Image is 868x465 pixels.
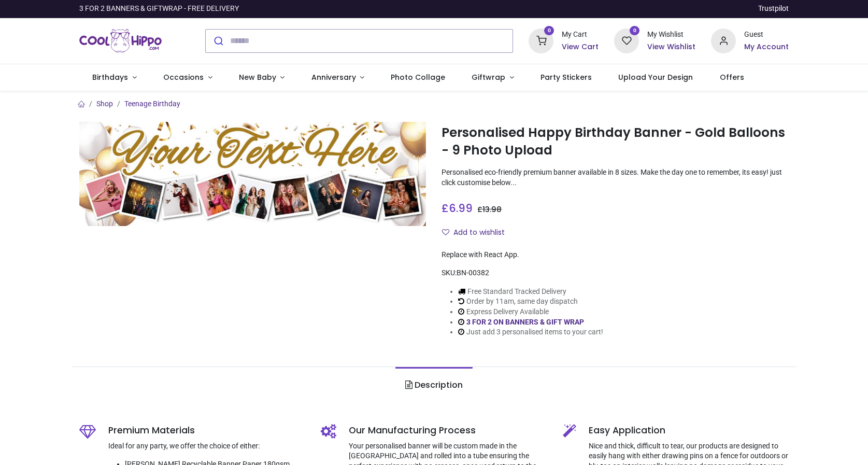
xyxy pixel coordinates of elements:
span: 13.98 [482,204,502,215]
h5: Premium Materials [108,424,306,437]
a: New Baby [225,64,298,91]
i: Add to wishlist [442,229,449,236]
a: View Wishlist [647,42,695,52]
a: Giftwrap [459,64,528,91]
img: Cool Hippo [79,26,162,55]
p: Personalised eco-friendly premium banner available in 8 sizes. Make the day one to remember, its ... [442,167,789,188]
a: Birthdays [79,64,150,91]
li: Just add 3 personalised items to your cart! [458,327,603,337]
img: Personalised Happy Birthday Banner - Gold Balloons - 9 Photo Upload [79,122,426,226]
span: Photo Collage [391,72,445,82]
span: New Baby [239,72,276,82]
h5: Easy Application [589,424,789,437]
p: Ideal for any party, we offer the choice of either: [108,441,306,452]
sup: 0 [630,26,639,36]
div: 3 FOR 2 BANNERS & GIFTWRAP - FREE DELIVERY [79,4,239,14]
a: Description [395,367,473,403]
a: Logo of Cool Hippo [79,26,162,55]
span: £ [442,201,473,216]
span: BN-00382 [457,269,489,277]
li: Order by 11am, same day dispatch [458,297,603,307]
a: 0 [614,36,639,44]
span: Birthdays [92,72,128,82]
a: Teenage Birthday [124,100,180,108]
span: Giftwrap [472,72,505,82]
li: Express Delivery Available [458,307,603,317]
a: 3 FOR 2 ON BANNERS & GIFT WRAP [466,318,584,326]
div: My Cart [562,30,599,40]
span: 6.99 [449,201,473,216]
div: Guest [744,30,789,40]
a: My Account [744,42,789,52]
a: 0 [529,36,553,44]
div: SKU: [442,268,789,278]
h5: Our Manufacturing Process [349,424,547,437]
span: Offers [720,72,744,82]
a: Shop [96,100,113,108]
span: Upload Your Design [618,72,693,82]
sup: 0 [544,26,554,36]
button: Add to wishlistAdd to wishlist [442,224,514,242]
a: Trustpilot [758,4,789,14]
div: Replace with React App. [442,250,789,260]
h1: Personalised Happy Birthday Banner - Gold Balloons - 9 Photo Upload [442,124,789,160]
span: Occasions [163,72,204,82]
button: Submit [206,30,230,52]
span: £ [477,204,502,215]
a: Occasions [150,64,225,91]
span: Party Stickers [540,72,592,82]
span: Anniversary [311,72,356,82]
li: Free Standard Tracked Delivery [458,287,603,297]
a: View Cart [562,42,599,52]
a: Anniversary [298,64,378,91]
div: My Wishlist [647,30,695,40]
